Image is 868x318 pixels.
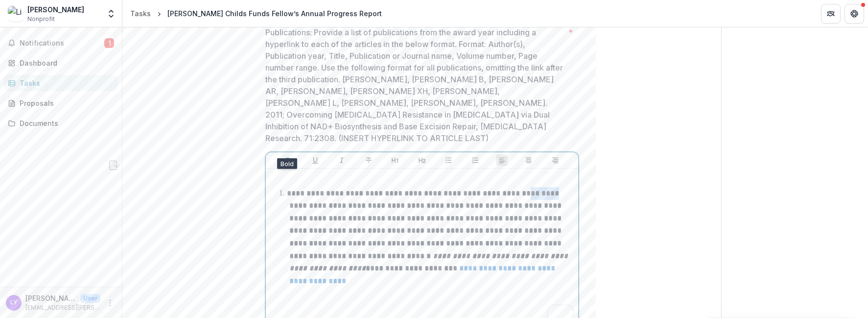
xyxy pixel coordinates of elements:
img: Liewei Yan [8,6,23,22]
button: Strike [363,154,375,166]
span: 1 [104,38,114,48]
button: Bold [282,154,294,166]
button: Bullet List [443,154,454,166]
div: Tasks [20,78,110,88]
button: Align Right [549,154,561,166]
button: Open entity switcher [104,4,118,24]
button: Ordered List [469,154,481,166]
button: Heading 1 [389,154,401,166]
button: Partners [821,4,841,24]
div: Tasks [130,8,151,19]
button: Underline [309,154,321,166]
p: Publications: Provide a list of publications from the award year including a hyperlink to each of... [265,26,564,144]
button: Notifications1 [4,35,118,51]
button: Italicize [336,154,348,166]
a: Documents [4,115,118,131]
div: Proposals [20,98,110,108]
a: Tasks [4,75,118,91]
a: Dashboard [4,55,118,71]
div: Dashboard [20,58,110,68]
button: Get Help [845,4,864,24]
button: Align Left [496,154,508,166]
div: [PERSON_NAME] Childs Funds Fellow’s Annual Progress Report [167,8,382,19]
nav: breadcrumb [126,6,386,21]
div: Documents [20,118,110,128]
span: Notifications [20,39,104,48]
p: [EMAIL_ADDRESS][PERSON_NAME][DOMAIN_NAME] [25,303,100,312]
div: Liewei Yan [10,299,18,306]
button: Heading 2 [416,154,428,166]
a: Tasks [126,6,155,21]
button: Align Center [523,154,535,166]
div: [PERSON_NAME] [27,4,84,15]
a: Proposals [4,95,118,111]
span: Nonprofit [27,15,55,24]
p: User [80,294,100,303]
p: [PERSON_NAME] [25,293,76,303]
button: More [104,297,116,309]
